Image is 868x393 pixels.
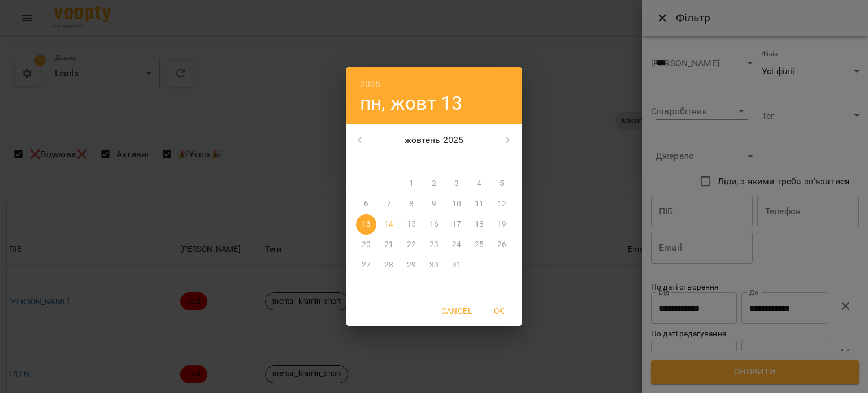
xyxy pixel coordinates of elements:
span: вт [379,157,399,168]
p: 13 [362,219,371,230]
p: 14 [384,219,393,230]
button: OK [481,301,517,321]
span: ср [401,157,422,168]
span: пн [356,157,376,168]
span: Cancel [441,304,472,318]
button: 2025 [360,76,381,92]
span: пт [446,157,467,168]
span: чт [424,157,444,168]
span: нд [492,157,512,168]
button: пн, жовт 13 [360,92,463,115]
button: Cancel [437,301,476,321]
span: OK [485,304,513,318]
p: жовтень 2025 [374,133,495,147]
span: сб [469,157,489,168]
button: 13 [356,214,376,235]
button: 14 [379,214,399,235]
